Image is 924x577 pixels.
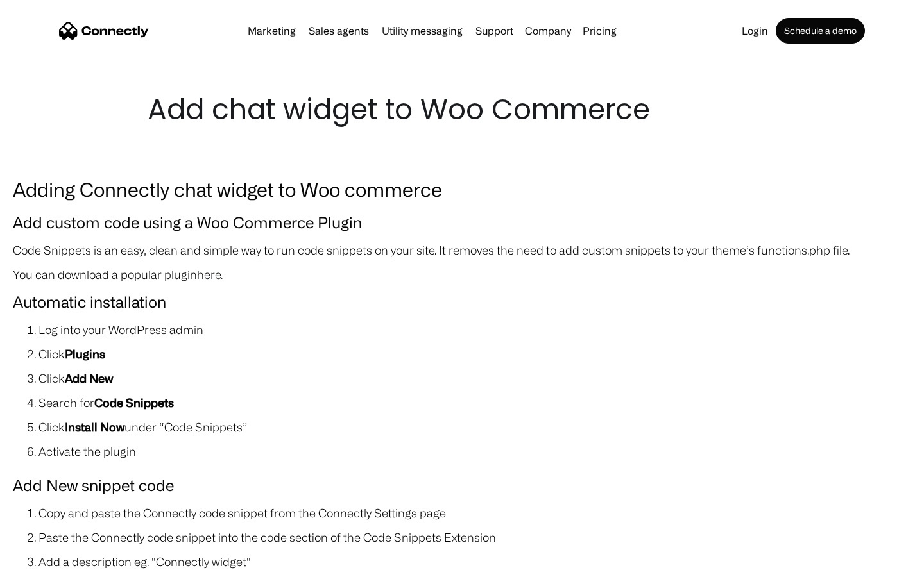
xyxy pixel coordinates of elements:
[13,241,911,259] p: Code Snippets is an easy, clean and simple way to run code snippets on your site. It removes the ...
[13,290,911,314] h4: Automatic installation
[525,22,571,40] div: Company
[13,555,77,573] aside: Language selected: English
[38,394,911,412] li: Search for
[38,442,911,460] li: Activate the plugin
[38,418,911,436] li: Click under “Code Snippets”
[65,421,124,433] strong: Install Now
[38,504,911,522] li: Copy and paste the Connectly code snippet from the Connectly Settings page
[470,26,518,36] a: Support
[13,265,911,283] p: You can download a popular plugin
[197,268,223,281] a: here.
[13,174,911,204] h3: Adding Connectly chat widget to Woo commerce
[38,369,911,387] li: Click
[65,372,113,385] strong: Add New
[377,26,468,36] a: Utility messaging
[13,473,911,498] h4: Add New snippet code
[94,396,174,409] strong: Code Snippets
[577,26,622,36] a: Pricing
[148,90,776,130] h1: Add chat widget to Woo Commerce
[65,347,105,360] strong: Plugins
[26,555,77,573] ul: Language list
[737,26,773,36] a: Login
[38,345,911,363] li: Click
[304,26,374,36] a: Sales agents
[243,26,301,36] a: Marketing
[38,553,911,571] li: Add a description eg. "Connectly widget"
[776,18,865,44] a: Schedule a demo
[38,321,911,339] li: Log into your WordPress admin
[38,528,911,546] li: Paste the Connectly code snippet into the code section of the Code Snippets Extension
[13,210,911,235] h4: Add custom code using a Woo Commerce Plugin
